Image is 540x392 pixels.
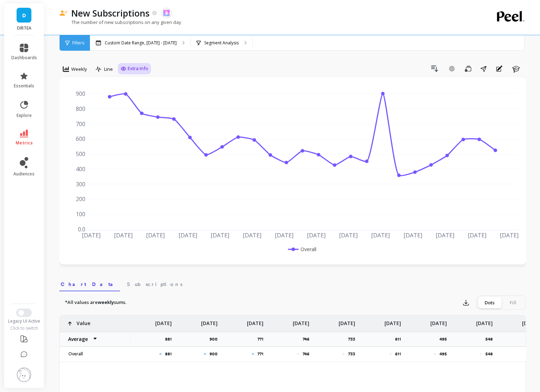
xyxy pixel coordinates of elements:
[61,281,119,288] span: Chart Data
[59,19,181,25] p: The number of new subscriptions on any given day
[257,351,263,357] p: 771
[395,351,401,357] p: 611
[384,316,401,327] p: [DATE]
[11,25,37,31] p: DIRTEA
[16,309,32,317] button: Switch to New UI
[430,316,447,327] p: [DATE]
[210,336,222,342] p: 900
[163,10,170,16] img: api.skio.svg
[14,83,34,89] span: essentials
[155,316,172,327] p: [DATE]
[105,40,177,46] p: Custom Date Range, [DATE] - [DATE]
[303,336,314,342] p: 746
[165,336,176,342] p: 881
[476,316,493,327] p: [DATE]
[71,7,150,19] p: New Subscriptions
[485,351,493,357] p: 548
[501,297,524,308] div: Fill
[201,316,218,327] p: [DATE]
[16,140,33,146] span: metrics
[439,351,447,357] p: 495
[395,336,405,342] p: 611
[293,316,309,327] p: [DATE]
[98,299,114,305] strong: weekly
[127,281,182,288] span: Subscriptions
[71,66,87,73] span: Weekly
[204,40,239,46] p: Segment Analysis
[72,40,84,46] span: Filters
[104,66,113,73] span: Line
[128,65,148,72] span: Extra Info
[17,368,31,382] img: profile picture
[303,351,309,357] p: 746
[77,316,90,327] p: Value
[247,316,263,327] p: [DATE]
[210,351,218,357] p: 900
[339,316,355,327] p: [DATE]
[65,299,126,306] p: *All values are sums.
[348,336,359,342] p: 733
[17,113,32,118] span: explore
[59,275,526,291] nav: Tabs
[522,316,539,327] p: [DATE]
[13,171,35,177] span: audiences
[257,336,268,342] p: 771
[4,318,44,324] div: Legacy UI Active
[64,351,126,357] p: Overall
[4,325,44,331] div: Click to switch
[11,55,37,61] span: dashboards
[165,351,172,357] p: 881
[22,11,26,19] span: D
[485,336,497,342] p: 548
[478,297,501,308] div: Dots
[439,336,451,342] p: 495
[59,10,68,16] img: header icon
[348,351,355,357] p: 733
